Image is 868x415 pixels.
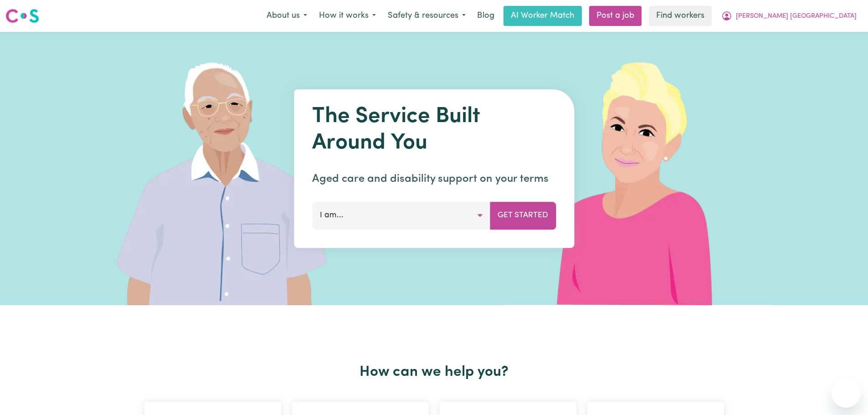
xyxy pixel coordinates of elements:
button: About us [261,6,313,26]
a: Find workers [649,6,712,26]
button: My Account [715,6,863,26]
button: How it works [313,6,382,26]
button: I am... [312,202,490,229]
button: Get Started [490,202,556,229]
a: Careseekers logo [5,5,39,26]
button: Safety & resources [382,6,472,26]
h1: The Service Built Around You [312,104,556,156]
iframe: Button to launch messaging window [832,379,861,408]
h2: How can we help you? [139,364,729,381]
span: [PERSON_NAME] [GEOGRAPHIC_DATA] [736,11,857,21]
a: Blog [472,6,500,26]
a: AI Worker Match [503,6,582,26]
a: Post a job [589,6,642,26]
img: Careseekers logo [5,8,39,24]
p: Aged care and disability support on your terms [312,171,556,187]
